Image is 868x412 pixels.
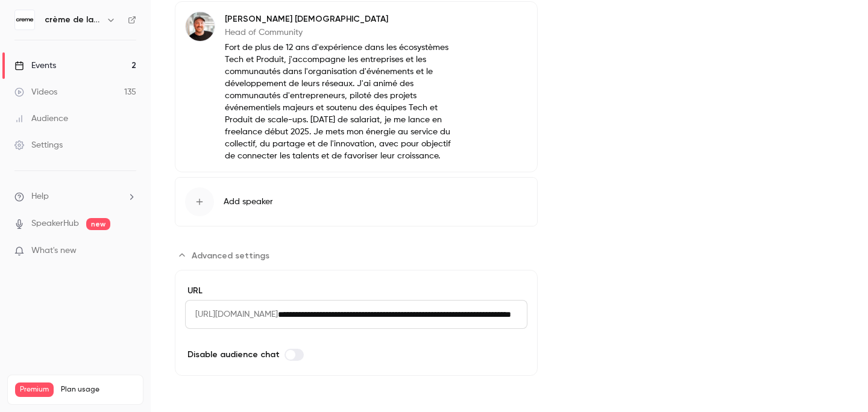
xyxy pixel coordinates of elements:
span: 135 [107,399,117,406]
img: Alexandre Sutra [186,12,215,41]
p: [PERSON_NAME] [DEMOGRAPHIC_DATA] [225,13,459,25]
p: Fort de plus de 12 ans d'expérience dans les écosystèmes Tech et Produit, j'accompagne les entrep... [225,42,459,162]
span: Add speaker [224,196,273,208]
span: Plan usage [61,385,136,395]
span: What's new [31,245,77,257]
div: Events [14,60,56,72]
h6: crème de la crème [45,14,101,26]
span: new [86,218,110,230]
li: help-dropdown-opener [14,190,136,203]
span: Disable audience chat [187,348,280,361]
a: SpeakerHub [31,217,79,230]
span: Premium [15,382,54,397]
div: Settings [14,139,63,151]
section: Advanced settings [175,246,538,376]
button: Advanced settings [175,246,277,265]
p: / 300 [107,397,136,408]
p: Head of Community [225,27,459,39]
img: crème de la crème [15,10,34,30]
span: [URL][DOMAIN_NAME] [185,300,278,329]
label: URL [185,285,527,297]
div: Alexandre Sutra[PERSON_NAME] [DEMOGRAPHIC_DATA]Head of CommunityFort de plus de 12 ans d'expérien... [175,1,538,172]
span: Help [31,190,49,203]
button: Add speaker [175,177,538,226]
div: Videos [14,86,57,98]
div: Audience [14,113,68,125]
span: Advanced settings [192,249,269,262]
p: Videos [15,397,38,408]
button: Edit [483,11,527,31]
